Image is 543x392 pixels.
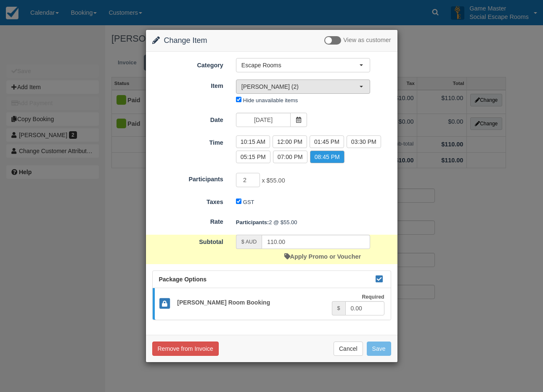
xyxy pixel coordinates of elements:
span: Escape Rooms [241,61,359,69]
button: Cancel [334,342,363,356]
span: [PERSON_NAME] (2) [241,82,359,91]
input: Participants [236,173,260,187]
label: 03:30 PM [347,135,381,148]
span: x $55.00 [262,177,285,184]
small: $ AUD [241,239,257,245]
span: Change Item [164,36,207,45]
a: [PERSON_NAME] Room Booking Required $ [153,288,391,320]
a: Apply Promo or Voucher [284,253,361,260]
label: 05:15 PM [236,151,270,163]
label: Taxes [146,195,230,207]
label: Item [146,79,230,90]
label: Time [146,135,230,147]
button: Save [367,342,391,356]
div: 2 @ $55.00 [230,215,397,229]
label: Subtotal [146,235,230,246]
label: GST [243,199,254,205]
label: 07:00 PM [273,151,307,163]
label: Participants [146,172,230,184]
button: Escape Rooms [236,58,370,72]
strong: Required [362,294,384,300]
button: Remove from Invoice [152,342,219,356]
label: Category [146,58,230,70]
label: Date [146,113,230,124]
label: Hide unavailable items [243,97,298,103]
span: Package Options [159,276,207,283]
h5: [PERSON_NAME] Room Booking [171,299,331,306]
label: 10:15 AM [236,135,270,148]
label: 01:45 PM [310,135,344,148]
label: 12:00 PM [273,135,307,148]
label: 08:45 PM [310,151,344,163]
span: View as customer [343,37,391,44]
strong: Participants [236,219,269,225]
small: $ [337,305,340,311]
button: [PERSON_NAME] (2) [236,79,370,94]
label: Rate [146,215,230,226]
